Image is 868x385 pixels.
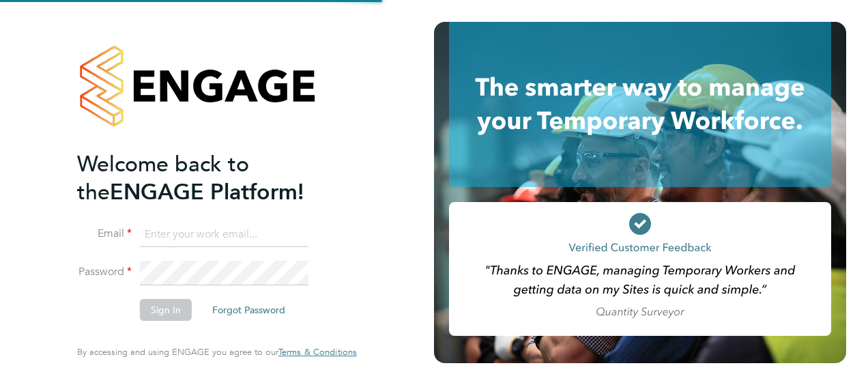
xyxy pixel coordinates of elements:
label: Password [77,265,132,279]
span: By accessing and using ENGAGE you agree to our [77,346,357,358]
span: Welcome back to the [77,151,249,205]
h2: ENGAGE Platform! [77,150,343,206]
button: Forgot Password [201,299,296,321]
span: Terms & Conditions [278,346,357,358]
input: Enter your work email... [140,223,308,247]
label: Email [77,227,132,241]
button: Sign In [140,299,192,321]
a: Terms & Conditions [278,347,357,358]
